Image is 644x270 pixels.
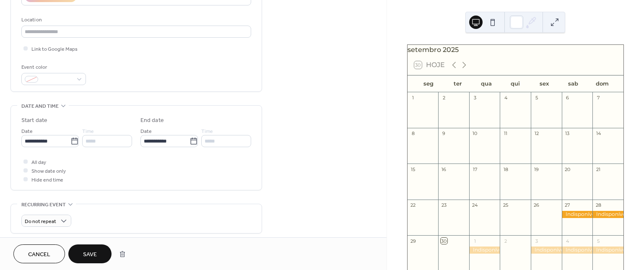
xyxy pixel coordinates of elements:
[68,244,112,263] button: Save
[469,247,500,254] div: Indisponível
[443,75,472,92] div: ter
[595,238,601,244] div: 5
[441,130,447,137] div: 9
[408,45,623,55] div: setembro 2025
[559,75,588,92] div: sab
[140,127,152,136] span: Date
[562,247,593,254] div: Indisponível
[82,127,94,136] span: Time
[410,95,416,101] div: 1
[410,166,416,172] div: 15
[588,75,617,92] div: dom
[441,202,447,208] div: 23
[472,238,478,244] div: 1
[595,130,601,137] div: 14
[530,75,559,92] div: sex
[502,166,509,172] div: 18
[533,130,540,137] div: 12
[562,211,593,218] div: Indisponível
[592,247,623,254] div: Indisponível
[441,95,447,101] div: 2
[531,247,562,254] div: Indisponível
[31,158,46,167] span: All day
[31,176,63,184] span: Hide end time
[472,95,478,101] div: 3
[13,244,65,263] button: Cancel
[564,238,571,244] div: 4
[595,202,601,208] div: 28
[21,16,249,24] div: Location
[31,45,78,54] span: Link to Google Maps
[501,75,530,92] div: qui
[410,202,416,208] div: 22
[28,250,50,259] span: Cancel
[21,63,84,72] div: Event color
[564,166,571,172] div: 20
[83,250,97,259] span: Save
[595,95,601,101] div: 7
[441,166,447,172] div: 16
[201,127,213,136] span: Time
[472,166,478,172] div: 17
[140,116,164,125] div: End date
[472,75,501,92] div: qua
[564,130,571,137] div: 13
[595,166,601,172] div: 21
[410,130,416,137] div: 8
[21,116,47,125] div: Start date
[533,238,540,244] div: 3
[441,238,447,244] div: 30
[502,95,509,101] div: 4
[533,202,540,208] div: 26
[410,238,416,244] div: 29
[592,211,623,218] div: Indisponível
[25,217,56,226] span: Do not repeat
[31,167,66,176] span: Show date only
[21,200,66,209] span: Recurring event
[502,130,509,137] div: 11
[564,95,571,101] div: 6
[472,202,478,208] div: 24
[21,102,59,111] span: Date and time
[564,202,571,208] div: 27
[533,166,540,172] div: 19
[472,130,478,137] div: 10
[533,95,540,101] div: 5
[502,202,509,208] div: 25
[21,127,33,136] span: Date
[414,75,443,92] div: seg
[502,238,509,244] div: 2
